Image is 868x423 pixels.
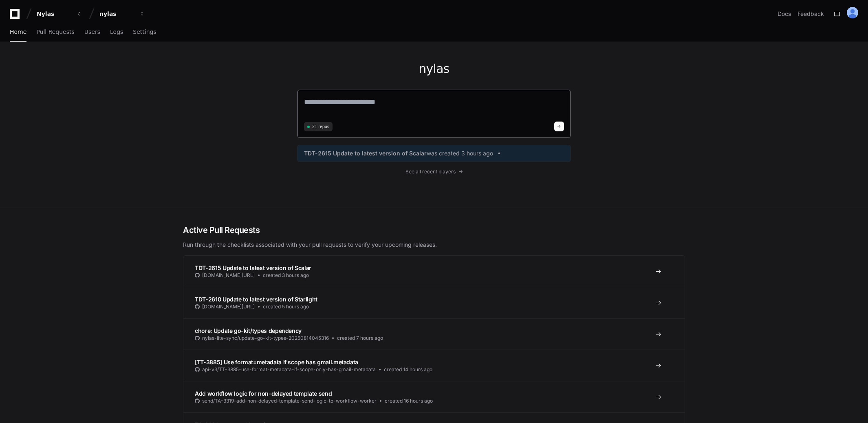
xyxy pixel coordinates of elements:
a: Add workflow logic for non-delayed template sendsend/TA-3319-add-non-delayed-template-send-logic-... [183,381,685,412]
div: nylas [99,10,134,18]
a: Settings [133,23,156,42]
h1: nylas [297,62,571,76]
span: created 3 hours ago [263,272,309,279]
span: Pull Requests [36,29,74,34]
span: Home [10,29,26,34]
a: See all recent players [297,168,571,175]
a: Logs [110,23,123,42]
span: [TT-3885] Use format=metadata if scope has gmail.metadata [195,359,358,365]
span: Add workflow logic for non-delayed template send [195,390,332,397]
a: Pull Requests [36,23,74,42]
span: created 7 hours ago [337,335,383,341]
a: [TT-3885] Use format=metadata if scope has gmail.metadataapi-v3/TT-3885-use-format-metadata-if-sc... [183,350,685,381]
a: TDT-2615 Update to latest version of Scalarwas created 3 hours ago [304,149,564,157]
p: Run through the checklists associated with your pull requests to verify your upcoming releases. [183,241,685,249]
a: Home [10,23,26,42]
span: [DOMAIN_NAME][URL] [202,272,255,279]
a: TDT-2610 Update to latest version of Starlight[DOMAIN_NAME][URL]created 5 hours ago [183,287,685,318]
span: send/TA-3319-add-non-delayed-template-send-logic-to-workflow-worker [202,398,377,404]
a: TDT-2615 Update to latest version of Scalar[DOMAIN_NAME][URL]created 3 hours ago [183,256,685,287]
span: created 5 hours ago [263,303,309,310]
h2: Active Pull Requests [183,224,685,236]
span: 21 repos [312,124,329,130]
button: Feedback [798,10,824,18]
span: api-v3/TT-3885-use-format-metadata-if-scope-only-has-gmail-metadata [202,366,376,373]
a: chore: Update go-kit/types dependencynylas-lite-sync/update-go-kit-types-20250814045316created 7 ... [183,318,685,350]
span: [DOMAIN_NAME][URL] [202,303,255,310]
span: chore: Update go-kit/types dependency [195,327,302,334]
span: created 14 hours ago [384,366,432,373]
a: Docs [778,10,791,18]
span: See all recent players [405,168,456,175]
button: Nylas [33,7,86,21]
img: ALV-UjUTLTKDo2-V5vjG4wR1buipwogKm1wWuvNrTAMaancOL2w8d8XiYMyzUPCyapUwVg1DhQ_h_MBM3ufQigANgFbfgRVfo... [847,7,858,18]
span: TDT-2615 Update to latest version of Scalar [195,264,311,271]
span: Settings [133,29,156,34]
a: Users [84,23,100,42]
span: was created 3 hours ago [427,149,493,157]
span: created 16 hours ago [385,398,433,404]
span: nylas-lite-sync/update-go-kit-types-20250814045316 [202,335,329,341]
span: TDT-2610 Update to latest version of Starlight [195,296,317,303]
div: Nylas [37,10,72,18]
span: Users [84,29,100,34]
button: nylas [96,7,148,21]
span: TDT-2615 Update to latest version of Scalar [304,149,427,157]
span: Logs [110,29,123,34]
